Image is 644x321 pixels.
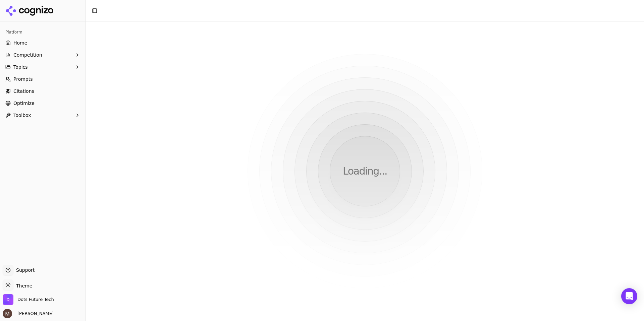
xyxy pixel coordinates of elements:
span: Citations [13,88,34,94]
button: Topics [3,62,83,72]
img: Dots Future Tech [3,294,13,305]
button: Open organization switcher [3,294,54,305]
span: Prompts [13,76,33,82]
p: Loading... [343,165,387,177]
a: Optimize [3,98,83,109]
a: Home [3,38,83,48]
a: Prompts [3,74,83,84]
button: Competition [3,50,83,60]
span: Topics [13,64,28,70]
span: [PERSON_NAME] [15,311,54,317]
span: Optimize [13,100,35,107]
img: Martyn Strydom [3,309,12,318]
span: Dots Future Tech [17,297,54,303]
div: Open Intercom Messenger [621,288,637,304]
a: Citations [3,86,83,97]
span: Theme [13,283,32,288]
span: Toolbox [13,112,31,119]
button: Open user button [3,309,54,318]
span: Competition [13,52,42,58]
button: Toolbox [3,110,83,121]
span: Support [13,267,35,273]
div: Platform [3,27,83,38]
span: Home [13,40,27,46]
